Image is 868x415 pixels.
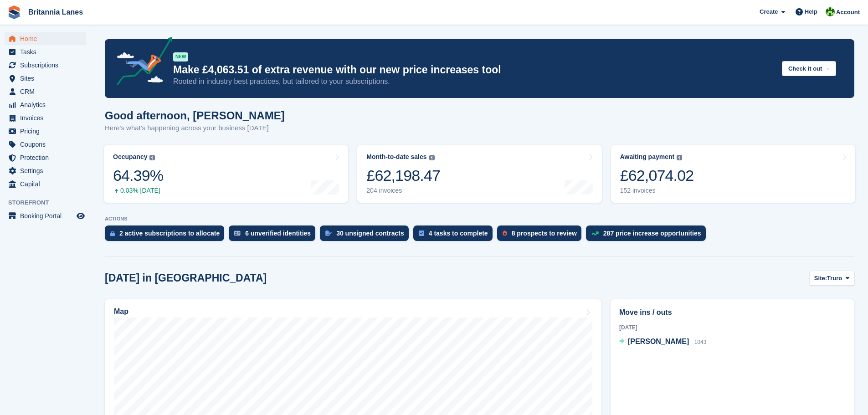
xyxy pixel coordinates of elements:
a: menu [5,32,86,45]
img: contract_signature_icon-13c848040528278c33f63329250d36e43548de30e8caae1d1a13099fd9432cc5.svg [325,231,332,236]
span: Analytics [20,98,75,111]
span: Settings [20,164,75,177]
a: 6 unverified identities [229,225,320,246]
img: task-75834270c22a3079a89374b754ae025e5fb1db73e45f91037f5363f120a921f8.svg [419,231,424,236]
div: £62,198.47 [366,166,440,185]
div: 30 unsigned contracts [336,230,404,237]
span: Help [805,7,817,16]
a: menu [5,125,86,138]
span: 1043 [694,339,707,345]
div: Month-to-date sales [366,153,426,161]
span: Site: [814,274,827,283]
a: menu [5,85,86,98]
p: Here's what's happening across your business [DATE] [105,123,285,133]
button: Check it out → [782,61,836,76]
a: Month-to-date sales £62,198.47 204 invoices [357,145,601,203]
div: 287 price increase opportunities [603,230,701,237]
span: Subscriptions [20,59,75,72]
span: Account [836,8,860,17]
div: [DATE] [619,323,846,332]
div: 204 invoices [366,187,440,195]
span: Tasks [20,46,75,58]
a: 4 tasks to complete [413,225,497,246]
p: ACTIONS [105,216,854,222]
h1: Good afternoon, [PERSON_NAME] [105,109,285,122]
div: £62,074.02 [620,166,694,185]
a: menu [5,46,86,58]
span: Create [760,7,778,16]
a: 2 active subscriptions to allocate [105,225,229,246]
img: verify_identity-adf6edd0f0f0b5bbfe63781bf79b02c33cf7c696d77639b501bdc392416b5a36.svg [234,231,241,236]
a: menu [5,72,86,85]
a: Preview store [75,210,86,221]
span: Sites [20,72,75,85]
img: stora-icon-8386f47178a22dfd0bd8f6a31ec36ba5ce8667c1dd55bd0f319d3a0aa187defe.svg [7,5,21,19]
a: menu [5,59,86,72]
span: Invoices [20,112,75,124]
a: menu [5,112,86,124]
div: 0.03% [DATE] [113,187,163,195]
a: 30 unsigned contracts [320,225,413,246]
a: 287 price increase opportunities [586,225,710,246]
a: menu [5,164,86,177]
p: Make £4,063.51 of extra revenue with our new price increases tool [173,63,775,77]
div: NEW [173,52,188,61]
button: Site: Truro [809,271,854,286]
img: prospect-51fa495bee0391a8d652442698ab0144808aea92771e9ea1ae160a38d050c398.svg [503,231,507,236]
div: 152 invoices [620,187,694,195]
p: Rooted in industry best practices, but tailored to your subscriptions. [173,77,775,87]
div: 64.39% [113,166,163,185]
a: Britannia Lanes [25,5,87,20]
h2: [DATE] in [GEOGRAPHIC_DATA] [105,272,267,284]
img: price_increase_opportunities-93ffe204e8149a01c8c9dc8f82e8f89637d9d84a8eef4429ea346261dce0b2c0.svg [591,231,599,236]
span: Truro [827,274,842,283]
span: Storefront [8,198,91,207]
span: Pricing [20,125,75,138]
span: Capital [20,178,75,190]
img: price-adjustments-announcement-icon-8257ccfd72463d97f412b2fc003d46551f7dbcb40ab6d574587a9cd5c0d94... [109,37,173,89]
div: 4 tasks to complete [429,230,488,237]
div: 2 active subscriptions to allocate [119,230,220,237]
img: icon-info-grey-7440780725fd019a000dd9b08b2336e03edf1995a4989e88bcd33f0948082b44.svg [677,155,682,160]
a: menu [5,178,86,190]
div: 6 unverified identities [245,230,311,237]
span: Home [20,32,75,45]
a: menu [5,151,86,164]
a: 8 prospects to review [497,225,586,246]
span: Coupons [20,138,75,151]
div: 8 prospects to review [512,230,577,237]
img: active_subscription_to_allocate_icon-d502201f5373d7db506a760aba3b589e785aa758c864c3986d89f69b8ff3... [110,231,115,236]
a: menu [5,138,86,151]
a: [PERSON_NAME] 1043 [619,336,706,348]
img: icon-info-grey-7440780725fd019a000dd9b08b2336e03edf1995a4989e88bcd33f0948082b44.svg [149,155,155,160]
h2: Move ins / outs [619,307,846,318]
span: Booking Portal [20,210,75,222]
img: Robert Parr [826,7,835,16]
a: Awaiting payment £62,074.02 152 invoices [611,145,855,203]
h2: Map [114,307,128,316]
span: CRM [20,85,75,98]
a: menu [5,98,86,111]
span: Protection [20,151,75,164]
img: icon-info-grey-7440780725fd019a000dd9b08b2336e03edf1995a4989e88bcd33f0948082b44.svg [429,155,435,160]
a: menu [5,210,86,222]
a: Occupancy 64.39% 0.03% [DATE] [104,145,348,203]
div: Awaiting payment [620,153,675,161]
span: [PERSON_NAME] [628,338,689,345]
div: Occupancy [113,153,147,161]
